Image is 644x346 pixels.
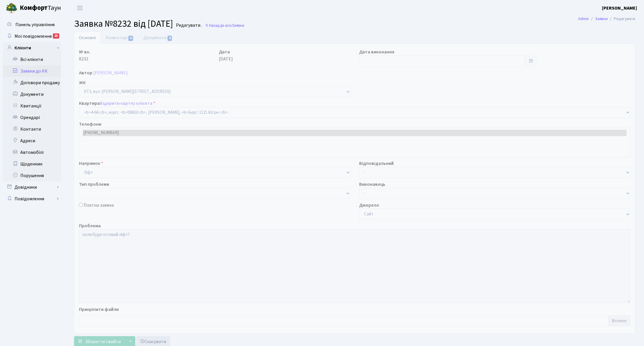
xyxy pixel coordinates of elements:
button: Переключити навігацію [73,3,87,13]
span: Панель управління [15,21,55,28]
a: Відкрити картку клієнта [100,100,152,107]
label: Автор [79,69,92,76]
label: Квартира [79,100,155,107]
div: 25 [53,33,59,39]
label: Дата виконання [359,48,394,55]
label: Джерело [359,202,379,209]
label: Дата [219,48,230,55]
a: Заявки до КК [3,65,61,77]
span: Заявка №8232 від [DATE] [74,17,173,30]
a: Порушення [3,170,61,181]
div: [DATE] [215,48,355,66]
a: Панель управління [3,19,61,30]
span: Мої повідомлення [15,33,52,39]
a: Повідомлення [3,193,61,205]
label: № вх. [79,48,90,55]
div: 8232 [75,48,215,66]
select: ) [79,107,630,118]
a: Адреси [3,135,61,147]
label: Платна заявка [84,202,114,209]
label: Виконавець [359,181,385,188]
a: [PERSON_NAME] [93,70,128,76]
a: Документи [3,89,61,100]
label: Напрямок [79,160,103,167]
a: Заявки [595,16,608,22]
label: ЖК [79,79,86,86]
label: Відповідальний [359,160,394,167]
a: Договори продажу [3,77,61,89]
img: logo.png [6,2,17,14]
textarea: коли буде готовий ліфт? [79,229,630,303]
b: Комфорт [20,3,48,12]
label: Проблема [79,222,101,229]
a: Назад до всіхЗаявки [205,23,244,28]
a: [PERSON_NAME] [602,5,637,12]
a: Квитанції [3,100,61,112]
option: [PHONE_NUMBER] [83,130,627,136]
span: Таун [20,3,61,13]
label: Тип проблеми [79,181,109,188]
nav: breadcrumb [569,13,644,25]
a: Всі клієнти [3,54,61,65]
a: Коментарі [101,32,138,44]
a: Щоденник [3,158,61,170]
span: Зберегти і вийти [85,338,121,345]
b: [PERSON_NAME] [602,5,637,11]
span: 0 [128,36,133,41]
label: Телефони [79,121,101,128]
a: Клієнти [3,42,61,54]
a: Довідники [3,181,61,193]
span: 0 [168,36,172,41]
small: Редагувати . [175,23,202,28]
a: Орендарі [3,112,61,123]
span: Заявки [232,23,244,28]
label: Прикріпити файли [79,306,119,313]
a: Контакти [3,123,61,135]
a: Автомобілі [3,147,61,158]
a: Документи [138,32,177,44]
a: Мої повідомлення25 [3,30,61,42]
li: Редагувати [608,16,635,22]
a: Admin [578,16,589,22]
a: Основні [74,32,101,44]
